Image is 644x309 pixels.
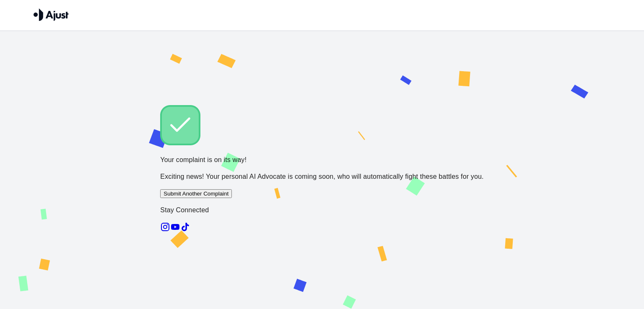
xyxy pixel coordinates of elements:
img: Ajust [34,8,69,21]
p: Stay Connected [160,205,483,215]
img: Check! [160,105,200,145]
p: Your complaint is on its way! [160,155,483,165]
button: Submit Another Complaint [160,189,232,198]
p: Exciting news! Your personal AI Advocate is coming soon, who will automatically fight these battl... [160,172,483,182]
